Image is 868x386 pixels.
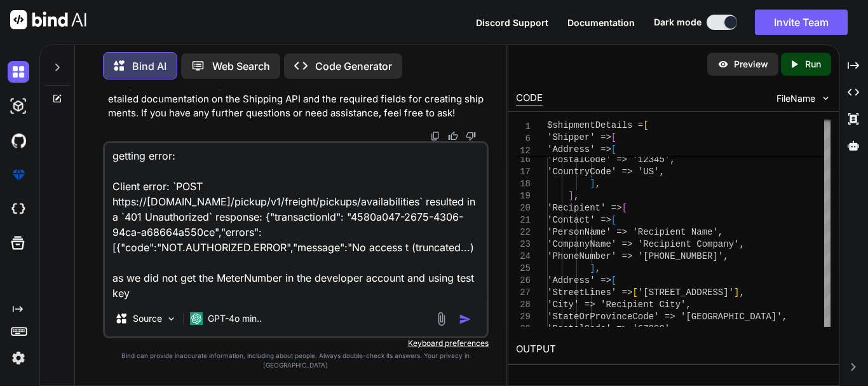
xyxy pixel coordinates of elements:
[590,263,595,273] span: ]
[805,58,821,71] p: Run
[516,214,531,226] div: 21
[103,338,489,348] p: Keyboard preferences
[133,312,162,325] p: Source
[547,239,745,249] span: 'CompanyName' => 'Recipient Company',
[190,312,203,325] img: GPT-4o mini
[622,203,627,213] span: [
[567,17,635,28] span: Documentation
[547,300,691,310] span: 'City' => 'Recipient City',
[595,179,600,189] span: ,
[466,131,476,141] img: dislike
[8,164,29,186] img: premium
[547,120,643,130] span: $shipmentDetails =
[516,154,531,166] div: 16
[8,61,29,83] img: darkChat
[516,311,531,323] div: 29
[516,133,531,145] span: 6
[516,275,531,287] div: 26
[611,275,616,286] span: [
[547,167,665,177] span: 'CountryCode' => 'US',
[547,275,611,286] span: 'Address' =>
[739,287,744,298] span: ,
[448,131,458,141] img: like
[166,314,177,324] img: Pick Models
[516,202,531,214] div: 20
[430,131,440,141] img: copy
[595,263,600,273] span: ,
[638,287,734,298] span: '[STREET_ADDRESS]'
[516,178,531,190] div: 18
[8,198,29,220] img: cloudideIcon
[476,17,548,28] span: Discord Support
[590,179,595,189] span: ]
[547,144,611,155] span: 'Address' =>
[547,155,675,165] span: 'PostalCode' => '12345',
[476,16,548,29] button: Discord Support
[632,287,637,298] span: [
[734,287,739,298] span: ]
[516,263,531,275] div: 25
[516,287,531,299] div: 27
[547,227,723,237] span: 'PersonName' => 'Recipient Name',
[8,130,29,151] img: githubDark
[516,166,531,178] div: 17
[734,58,768,71] p: Preview
[516,190,531,202] div: 19
[574,191,579,201] span: ,
[208,312,262,325] p: GPT-4o min..
[547,324,675,334] span: 'PostalCode' => '67890',
[132,59,166,74] p: Bind AI
[105,143,487,301] textarea: getting error: Client error: `POST https://[DOMAIN_NAME]/pickup/v1/freight/pickups/availabilities...
[516,145,531,157] span: 12
[569,191,574,201] span: ]
[8,347,29,369] img: settings
[547,215,611,225] span: 'Contact' =>
[717,59,729,70] img: preview
[547,132,611,142] span: 'Shipper' =>
[643,120,648,130] span: [
[516,251,531,263] div: 24
[611,144,616,155] span: [
[459,313,471,326] img: icon
[103,351,489,370] p: Bind can provide inaccurate information, including about people. Always double-check its answers....
[820,93,831,104] img: chevron down
[508,334,839,364] h2: OUTPUT
[547,251,729,261] span: 'PhoneNumber' => '[PHONE_NUMBER]',
[567,16,635,29] button: Documentation
[755,10,848,35] button: Invite Team
[547,287,632,298] span: 'StreetLines' =>
[516,91,543,106] div: CODE
[434,312,449,326] img: attachment
[516,121,531,133] span: 1
[315,59,392,74] p: Code Generator
[516,226,531,238] div: 22
[212,59,270,74] p: Web Search
[516,299,531,311] div: 28
[516,323,531,335] div: 30
[8,95,29,117] img: darkAi-studio
[10,10,86,29] img: Bind AI
[108,64,486,121] p: This implementation allows you to create a shipment and obtain a tracking number using the FedEx ...
[516,238,531,251] div: 23
[547,203,622,213] span: 'Recipient' =>
[776,92,815,105] span: FileName
[611,132,616,142] span: [
[611,215,616,225] span: [
[547,312,787,322] span: 'StateOrProvinceCode' => '[GEOGRAPHIC_DATA]',
[654,16,702,29] span: Dark mode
